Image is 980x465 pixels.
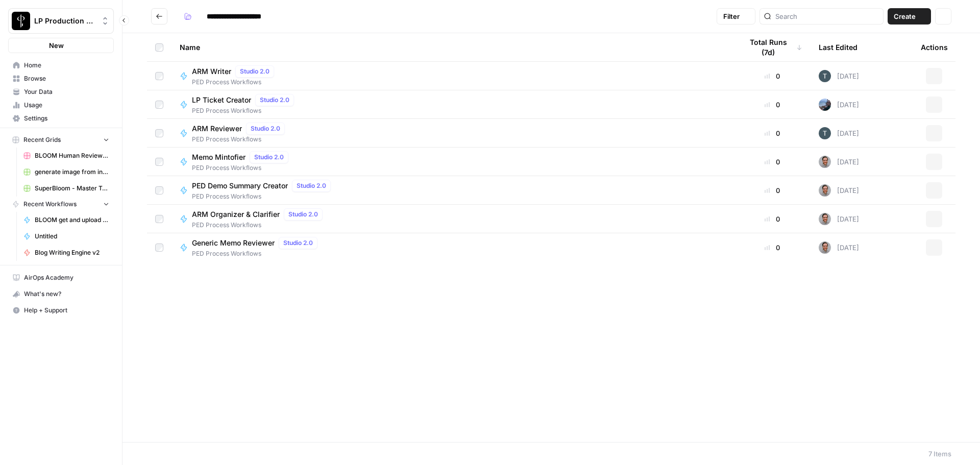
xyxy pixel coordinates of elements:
[192,221,327,230] span: PED Process Workflows
[24,74,109,83] span: Browse
[8,197,114,212] button: Recent Workflows
[819,156,859,168] div: [DATE]
[12,12,30,30] img: LP Production Workloads Logo
[192,66,231,77] span: ARM Writer
[19,180,114,197] a: SuperBloom - Master Topic List
[19,148,114,164] a: BLOOM Human Review (ver2)
[260,95,289,105] span: Studio 2.0
[23,135,61,144] span: Recent Grids
[35,151,109,160] span: BLOOM Human Review (ver2)
[8,57,114,74] a: Home
[819,70,831,82] img: ih2jixxbj7rylhb9xf8ex4kii2c8
[192,106,298,115] span: PED Process Workflows
[819,241,859,254] div: [DATE]
[19,228,114,244] a: Untitled
[192,181,288,191] span: PED Demo Summary Creator
[35,248,109,257] span: Blog Writing Engine v2
[283,238,313,248] span: Studio 2.0
[742,100,802,110] div: 0
[23,200,77,209] span: Recent Workflows
[819,156,831,168] img: 687sl25u46ey1xiwvt4n1x224os9
[742,128,802,138] div: 0
[192,163,292,173] span: PED Process Workflows
[8,286,114,302] button: What's new?
[240,67,269,76] span: Studio 2.0
[192,152,246,162] span: Memo Mintofier
[8,84,114,100] a: Your Data
[742,242,802,253] div: 0
[819,99,831,111] img: imtbutxky5a83lftvrm2mmrl9v6v
[35,184,109,193] span: SuperBloom - Master Topic List
[819,184,859,197] div: [DATE]
[819,127,831,139] img: ih2jixxbj7rylhb9xf8ex4kii2c8
[192,249,322,258] span: PED Process Workflows
[819,213,859,225] div: [DATE]
[192,95,251,105] span: LP Ticket Creator
[8,110,114,127] a: Settings
[251,124,280,133] span: Studio 2.0
[819,99,859,111] div: [DATE]
[180,123,726,144] a: ARM ReviewerStudio 2.0PED Process Workflows
[24,87,109,96] span: Your Data
[819,184,831,197] img: 687sl25u46ey1xiwvt4n1x224os9
[35,167,109,177] span: generate image from input image (copyright tests) duplicate Grid
[775,11,879,21] input: Search
[24,306,109,315] span: Help + Support
[819,33,857,61] div: Last Edited
[192,135,289,144] span: PED Process Workflows
[35,215,109,225] span: BLOOM get and upload media
[819,241,831,254] img: 687sl25u46ey1xiwvt4n1x224os9
[180,180,726,201] a: PED Demo Summary CreatorStudio 2.0PED Process Workflows
[180,33,726,61] div: Name
[819,70,859,82] div: [DATE]
[35,232,109,241] span: Untitled
[8,132,114,148] button: Recent Grids
[192,209,280,219] span: ARM Organizer & Clarifier
[254,153,284,162] span: Studio 2.0
[8,38,114,53] button: New
[49,40,64,51] span: New
[888,8,931,25] button: Create
[180,94,726,115] a: LP Ticket CreatorStudio 2.0PED Process Workflows
[742,214,802,224] div: 0
[8,302,114,319] button: Help + Support
[24,61,109,70] span: Home
[894,11,916,21] span: Create
[8,8,114,34] button: Workspace: LP Production Workloads
[180,151,726,173] a: Memo MintofierStudio 2.0PED Process Workflows
[928,449,951,459] div: 7 Items
[19,212,114,228] a: BLOOM get and upload media
[742,71,802,81] div: 0
[24,101,109,110] span: Usage
[742,33,802,61] div: Total Runs (7d)
[819,127,859,139] div: [DATE]
[921,33,948,61] div: Actions
[19,164,114,180] a: generate image from input image (copyright tests) duplicate Grid
[192,238,275,248] span: Generic Memo Reviewer
[297,181,326,190] span: Studio 2.0
[723,11,740,21] span: Filter
[180,237,726,258] a: Generic Memo ReviewerStudio 2.0PED Process Workflows
[717,8,755,25] button: Filter
[742,185,802,195] div: 0
[192,78,278,87] span: PED Process Workflows
[151,8,167,25] button: Go back
[192,192,335,201] span: PED Process Workflows
[19,244,114,261] a: Blog Writing Engine v2
[8,97,114,113] a: Usage
[8,270,114,286] a: AirOps Academy
[288,210,318,219] span: Studio 2.0
[34,16,96,26] span: LP Production Workloads
[9,286,113,302] div: What's new?
[24,273,109,282] span: AirOps Academy
[819,213,831,225] img: 687sl25u46ey1xiwvt4n1x224os9
[192,124,242,134] span: ARM Reviewer
[24,114,109,123] span: Settings
[180,65,726,87] a: ARM WriterStudio 2.0PED Process Workflows
[8,70,114,87] a: Browse
[742,157,802,167] div: 0
[180,208,726,230] a: ARM Organizer & ClarifierStudio 2.0PED Process Workflows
